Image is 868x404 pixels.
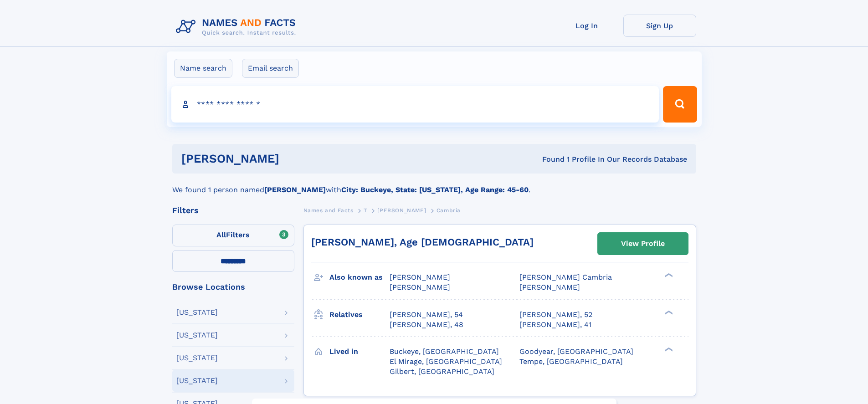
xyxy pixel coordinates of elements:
a: [PERSON_NAME], 48 [390,320,463,330]
a: [PERSON_NAME], 52 [519,310,592,320]
label: Filters [172,225,294,246]
b: [PERSON_NAME] [264,185,326,194]
span: All [216,230,226,239]
button: Search Button [663,86,697,123]
div: ❯ [663,272,673,278]
span: Tempe, [GEOGRAPHIC_DATA] [519,357,623,366]
div: Found 1 Profile In Our Records Database [411,154,687,164]
span: Goodyear, [GEOGRAPHIC_DATA] [519,347,633,356]
span: [PERSON_NAME] [390,273,450,281]
div: View Profile [621,233,665,254]
a: Sign Up [623,15,696,37]
div: Filters [172,206,294,215]
span: T [364,207,367,214]
label: Name search [174,59,232,78]
a: Names and Facts [303,205,354,216]
b: City: Buckeye, State: [US_STATE], Age Range: 45-60 [341,185,529,194]
h3: Lived in [329,344,390,359]
div: [US_STATE] [176,377,218,384]
img: Logo Names and Facts [172,15,303,39]
div: [US_STATE] [176,354,218,362]
span: El Mirage, [GEOGRAPHIC_DATA] [390,357,502,366]
span: [PERSON_NAME] Cambria [519,273,612,281]
a: [PERSON_NAME], 54 [390,310,463,320]
div: [US_STATE] [176,332,218,339]
span: Gilbert, [GEOGRAPHIC_DATA] [390,367,494,376]
div: Browse Locations [172,283,294,291]
a: [PERSON_NAME], 41 [519,320,591,330]
a: Log In [550,15,623,37]
a: [PERSON_NAME], Age [DEMOGRAPHIC_DATA] [311,236,534,248]
span: [PERSON_NAME] [519,283,580,291]
div: We found 1 person named with . [172,174,696,195]
a: T [364,205,367,216]
div: [US_STATE] [176,309,218,316]
div: ❯ [663,346,673,352]
input: search input [171,86,659,123]
span: Cambria [437,207,461,214]
h3: Relatives [329,307,390,322]
label: Email search [242,59,299,78]
a: [PERSON_NAME] [377,205,426,216]
span: [PERSON_NAME] [390,283,450,291]
h3: Also known as [329,270,390,285]
div: ❯ [663,309,673,315]
h1: [PERSON_NAME] [181,153,411,164]
a: View Profile [598,233,688,255]
span: [PERSON_NAME] [377,207,426,214]
span: Buckeye, [GEOGRAPHIC_DATA] [390,347,499,356]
